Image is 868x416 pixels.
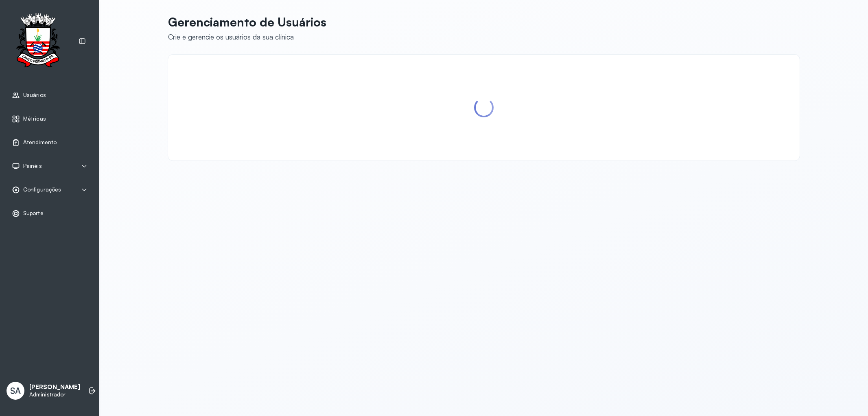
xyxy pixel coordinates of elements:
[23,186,61,193] span: Configurações
[12,91,87,99] a: Usuários
[12,139,87,147] a: Atendimento
[168,33,326,41] div: Crie e gerencie os usuários da sua clínica
[23,92,46,99] span: Usuários
[29,391,80,398] p: Administrador
[23,139,57,146] span: Atendimento
[23,115,46,122] span: Métricas
[23,210,44,217] span: Suporte
[12,115,87,123] a: Métricas
[168,15,326,29] p: Gerenciamento de Usuários
[23,163,42,169] span: Painéis
[29,383,80,391] p: [PERSON_NAME]
[9,13,67,70] img: Logotipo do estabelecimento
